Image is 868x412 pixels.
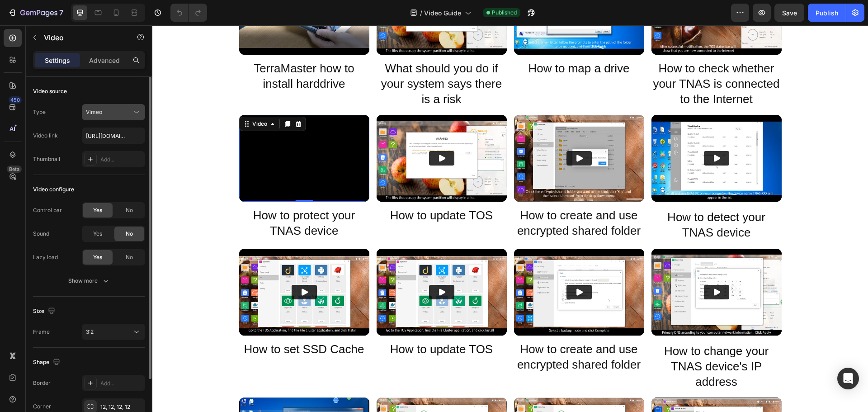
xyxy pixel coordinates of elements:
[774,4,804,22] button: Save
[100,403,143,411] div: 12, 12, 12, 12
[33,206,62,214] div: Control bar
[86,109,102,115] span: Vimeo
[126,230,133,238] span: No
[44,32,121,43] p: Video
[362,90,492,176] img: Alt image
[782,9,797,17] span: Save
[126,253,133,261] span: No
[139,260,165,274] button: Play
[33,230,49,238] div: Sound
[33,253,58,261] div: Lazy load
[33,403,51,411] div: Corner
[224,35,354,82] h2: What should you do if your system says there is a risk
[68,276,110,285] div: Show more
[86,328,94,335] span: 3:2
[362,223,492,310] img: Alt image
[4,4,67,22] button: 7
[45,56,70,65] p: Settings
[552,126,577,140] button: Play
[100,156,143,164] div: Add...
[82,104,145,120] button: Vimeo
[33,132,58,140] div: Video link
[33,356,62,369] div: Shape
[33,379,51,387] div: Border
[224,90,354,176] img: Alt image
[837,368,859,389] div: Open Intercom Messenger
[414,260,439,274] button: Play
[33,108,46,116] div: Type
[87,316,217,333] h2: How to set SSD Cache
[424,8,461,18] span: Video Guide
[7,166,22,173] div: Beta
[59,7,63,18] p: 7
[277,260,302,274] button: Play
[414,126,439,140] button: Play
[224,316,354,333] h2: How to update TOS
[98,95,117,103] div: Video
[499,184,629,216] h2: How to detect your TNAS device
[89,56,120,65] p: Advanced
[82,324,145,340] button: 3:2
[552,260,577,274] button: Play
[93,206,102,214] span: Yes
[362,182,492,214] h2: How to create and use encrypted shared folder
[362,316,492,348] h2: How to create and use encrypted shared folder
[499,317,629,365] h2: How to change your TNAS device's IP address
[126,206,133,214] span: No
[33,328,50,336] div: Frame
[87,90,217,176] iframe: Video
[82,128,145,144] input: Insert video url here
[224,223,354,310] img: Alt image
[152,25,868,412] iframe: Design area
[492,9,517,17] span: Published
[33,87,67,95] div: Video source
[87,182,217,214] h2: How to protect your TNAS device
[9,96,22,104] div: 450
[420,8,422,18] span: /
[224,182,354,199] h2: How to update TOS
[100,379,143,388] div: Add...
[499,90,629,176] img: Alt image
[87,223,217,310] img: Alt image
[93,230,102,238] span: Yes
[93,253,102,261] span: Yes
[808,4,846,22] button: Publish
[499,35,629,82] h2: How to check whether your TNAS is connected to the Internet
[362,35,492,52] h2: How to map a drive
[33,305,57,317] div: Size
[33,185,74,194] div: Video configure
[816,8,838,18] div: Publish
[277,126,302,140] button: Play
[33,155,60,163] div: Thumbnail
[170,4,207,22] div: Undo/Redo
[499,223,629,310] img: Alt image
[33,273,145,289] button: Show more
